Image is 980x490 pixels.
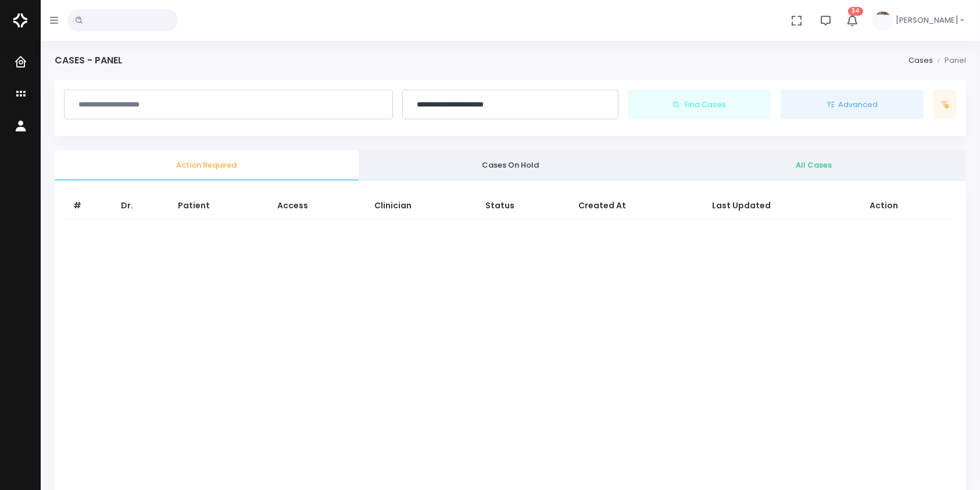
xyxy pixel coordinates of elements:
span: Cases On Hold [368,159,653,171]
th: Action [863,193,954,219]
span: All Cases [671,159,957,171]
th: # [66,193,114,219]
th: Access [270,193,367,219]
a: Cases [909,55,933,66]
span: [PERSON_NAME] [896,15,958,26]
th: Patient [171,193,270,219]
h4: Cases - Panel [55,55,123,66]
button: Advanced [781,90,924,120]
th: Status [478,193,571,219]
th: Clinician [367,193,478,219]
img: Logo Horizontal [13,8,27,33]
button: Find Cases [628,90,771,120]
span: Action Required [64,159,349,171]
th: Created At [571,193,705,219]
li: Panel [933,55,966,66]
th: Last Updated [705,193,863,219]
img: Header Avatar [872,10,893,31]
th: Dr. [114,193,171,219]
span: 34 [848,7,863,16]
